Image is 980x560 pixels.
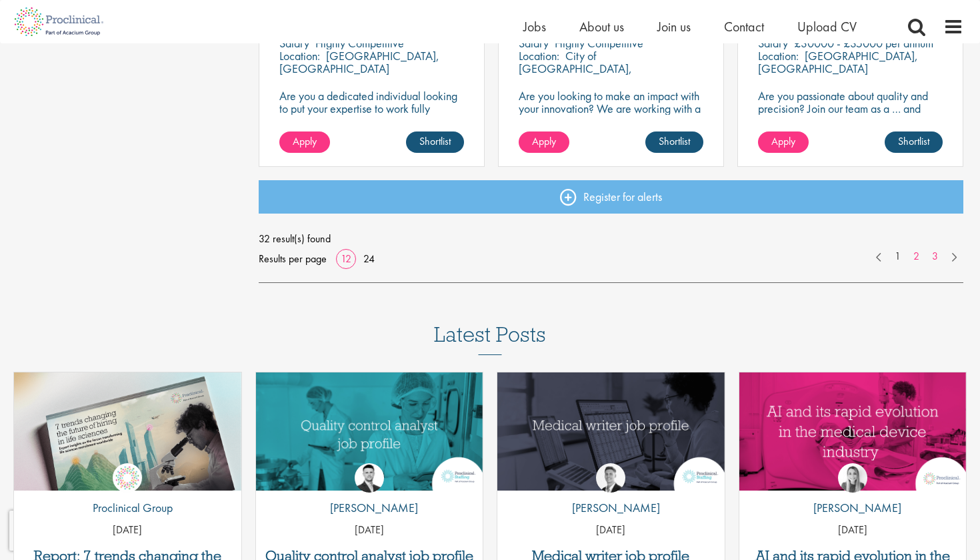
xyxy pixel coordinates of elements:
a: Shortlist [645,131,703,153]
img: Hannah Burke [838,463,867,493]
a: George Watson [PERSON_NAME] [562,463,660,523]
p: [DATE] [497,523,725,538]
a: Hannah Burke [PERSON_NAME] [803,463,901,523]
img: George Watson [596,463,625,493]
a: 12 [336,252,356,266]
h3: Latest Posts [434,323,546,355]
a: Register for alerts [259,180,964,214]
span: Results per page [259,249,327,269]
p: [PERSON_NAME] [562,499,660,517]
img: AI and Its Impact on the Medical Device Industry | Proclinical [739,372,967,491]
a: 24 [359,252,379,266]
a: Upload CV [797,18,857,35]
a: Join us [657,18,691,35]
a: 3 [925,249,945,264]
img: Joshua Godden [355,463,384,493]
p: Are you looking to make an impact with your innovation? We are working with a well-established ph... [519,89,703,153]
p: [DATE] [256,523,483,538]
p: [PERSON_NAME] [320,499,418,517]
a: Link to a post [739,372,967,491]
a: Link to a post [256,372,483,491]
img: Proclinical: Life sciences hiring trends report 2025 [14,372,241,501]
a: Apply [758,131,809,153]
span: Location: [758,48,799,63]
p: Are you passionate about quality and precision? Join our team as a … and help ensure top-tier sta... [758,89,943,140]
p: [GEOGRAPHIC_DATA], [GEOGRAPHIC_DATA] [279,48,439,76]
p: [DATE] [739,523,967,538]
p: [DATE] [14,523,241,538]
a: Proclinical Group Proclinical Group [83,463,173,523]
img: quality control analyst job profile [256,372,483,491]
span: 32 result(s) found [259,229,964,249]
a: Apply [279,131,330,153]
p: City of [GEOGRAPHIC_DATA], [GEOGRAPHIC_DATA] [519,48,632,89]
img: Proclinical Group [113,463,142,493]
a: Contact [724,18,764,35]
p: [PERSON_NAME] [803,499,901,517]
p: Proclinical Group [83,499,173,517]
span: Location: [279,48,320,63]
span: Apply [532,134,556,148]
span: Apply [771,134,795,148]
a: About us [579,18,624,35]
a: Shortlist [885,131,943,153]
span: Apply [293,134,317,148]
a: Shortlist [406,131,464,153]
p: [GEOGRAPHIC_DATA], [GEOGRAPHIC_DATA] [758,48,918,76]
a: Link to a post [14,372,241,491]
a: Joshua Godden [PERSON_NAME] [320,463,418,523]
p: Are you a dedicated individual looking to put your expertise to work fully flexibly in a remote p... [279,89,464,127]
span: Location: [519,48,559,63]
a: 1 [888,249,907,264]
img: Medical writer job profile [497,372,725,491]
a: 2 [907,249,926,264]
a: Apply [519,131,569,153]
a: Jobs [523,18,546,35]
a: Link to a post [497,372,725,491]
